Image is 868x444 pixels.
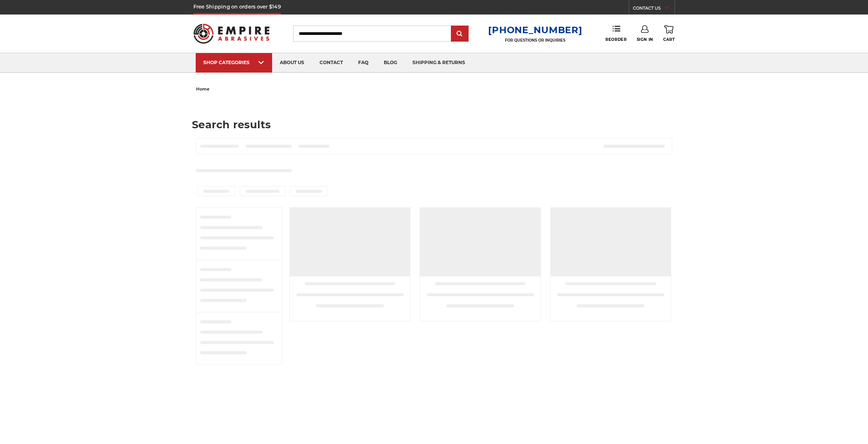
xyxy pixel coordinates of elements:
a: CONTACT US [633,4,675,15]
input: Submit [452,26,467,42]
span: Reorder [605,37,626,42]
p: FOR QUESTIONS OR INQUIRIES [488,38,582,43]
span: Cart [663,37,675,42]
h1: Search results [192,119,676,130]
a: about us [272,53,312,73]
a: Reorder [605,25,626,42]
div: SHOP CATEGORIES [203,60,264,65]
a: Cart [663,25,675,42]
span: home [196,86,209,92]
img: Empire Abrasives [193,19,270,48]
a: blog [376,53,405,73]
a: faq [350,53,376,73]
a: shipping & returns [405,53,473,73]
span: Sign In [637,37,653,42]
a: [PHONE_NUMBER] [488,24,582,36]
a: contact [312,53,350,73]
